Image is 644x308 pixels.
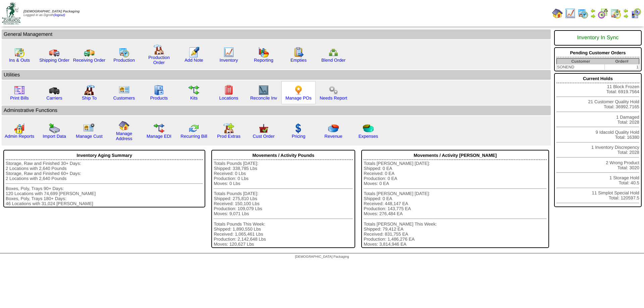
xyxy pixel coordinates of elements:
[605,59,639,64] th: Order#
[363,123,374,134] img: pie_chart2.png
[5,134,34,139] a: Admin Reports
[147,134,171,139] a: Manage EDI
[552,8,563,19] img: home.gif
[190,96,198,101] a: Kits
[49,85,60,96] img: truck3.gif
[321,58,345,63] a: Blend Order
[184,58,203,63] a: Add Note
[214,151,353,160] div: Movements / Activity Pounds
[556,74,639,83] div: Current Holds
[119,47,129,58] img: calendarprod.gif
[556,59,604,64] th: Customer
[154,123,164,134] img: edi.gif
[219,96,238,101] a: Locations
[119,120,129,131] img: home.gif
[565,8,576,19] img: line_graph.gif
[223,85,234,96] img: locations.gif
[217,134,240,139] a: Prod Extras
[189,123,199,134] img: reconcile.gif
[623,13,629,19] img: arrowright.gif
[293,47,304,58] img: workorder.gif
[590,13,596,19] img: arrowright.gif
[250,96,277,101] a: Reconcile Inv
[223,47,234,58] img: line_graph.gif
[320,96,347,101] a: Needs Report
[10,96,29,101] a: Print Bills
[82,96,97,101] a: Ship To
[556,32,639,44] div: Inventory In Sync
[189,47,199,58] img: orders.gif
[2,70,551,80] td: Utilities
[258,85,269,96] img: line_graph2.gif
[46,96,62,101] a: Carriers
[258,123,269,134] img: cust_order.png
[631,8,641,19] img: calendarcustomer.gif
[180,134,207,139] a: Recurring Bill
[84,85,95,96] img: factory2.gif
[6,161,203,206] div: Storage, Raw and Finished 30+ Days: 2 Locations with 2,640 Pounds Storage, Raw and Finished 60+ D...
[23,10,79,17] span: Logged in as Dgroth
[154,85,164,96] img: cabinet.gif
[292,134,306,139] a: Pricing
[328,85,339,96] img: workflow.png
[295,255,349,259] span: [DEMOGRAPHIC_DATA] Packaging
[328,47,339,58] img: network.png
[14,85,25,96] img: invoice2.gif
[254,58,273,63] a: Reporting
[324,134,342,139] a: Revenue
[293,123,304,134] img: dollar.gif
[39,58,69,63] a: Shipping Order
[2,2,20,24] img: zoroco-logo-small.webp
[116,131,132,141] a: Manage Address
[285,96,312,101] a: Manage POs
[556,64,604,70] td: SONEND
[364,151,547,160] div: Movements / Activity [PERSON_NAME]
[364,161,547,247] div: Totals [PERSON_NAME] [DATE]: Shipped: 0 EA Received: 0 EA Production: 0 EA Moves: 0 EA Totals [PE...
[556,49,639,57] div: Pending Customer Orders
[2,29,551,39] td: General Management
[113,96,135,101] a: Customers
[623,8,629,13] img: arrowleft.gif
[223,123,234,134] img: prodextras.gif
[258,47,269,58] img: graph.gif
[49,47,60,58] img: truck.gif
[214,161,353,247] div: Totals Pounds [DATE]: Shipped: 338,785 Lbs Received: 0 Lbs Production: 0 Lbs Moves: 0 Lbs Totals ...
[2,106,551,115] td: Adminstrative Functions
[328,123,339,134] img: pie_chart.png
[605,64,639,70] td: 1
[578,8,588,19] img: calendarprod.gif
[54,13,65,17] a: (logout)
[554,73,642,207] div: 11 Block Frozen Total: 6919.7564 21 Customer Quality Hold Total: 36992.7165 1 Damaged Total: 2028...
[154,44,164,55] img: factory.gif
[253,134,274,139] a: Cust Order
[23,10,79,13] span: [DEMOGRAPHIC_DATA] Packaging
[14,123,25,134] img: graph2.png
[84,47,95,58] img: truck2.gif
[293,85,304,96] img: po.png
[150,96,168,101] a: Products
[14,47,25,58] img: calendarinout.gif
[598,8,608,19] img: calendarblend.gif
[83,123,96,134] img: managecust.png
[43,134,66,139] a: Import Data
[76,134,102,139] a: Manage Cust
[113,58,135,63] a: Production
[49,123,60,134] img: import.gif
[73,58,105,63] a: Receiving Order
[610,8,621,19] img: calendarinout.gif
[119,85,129,96] img: customers.gif
[290,58,307,63] a: Empties
[359,134,378,139] a: Expenses
[6,151,203,160] div: Inventory Aging Summary
[148,55,170,65] a: Production Order
[189,85,199,96] img: workflow.gif
[590,8,596,13] img: arrowleft.gif
[9,58,30,63] a: Ins & Outs
[220,58,238,63] a: Inventory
